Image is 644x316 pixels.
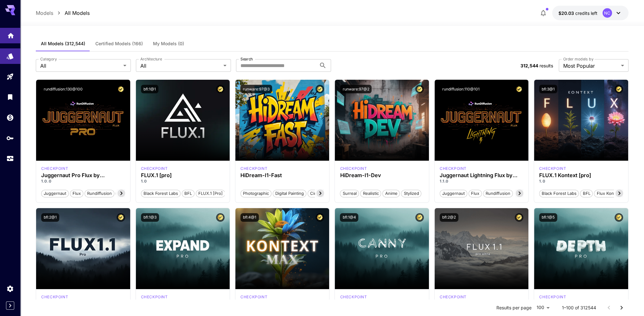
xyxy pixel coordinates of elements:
[340,172,424,178] h3: HiDream-I1-Dev
[41,166,68,171] p: checkpoint
[141,189,181,197] button: Black Forest Labs
[360,190,381,197] span: Realistic
[539,294,566,300] p: checkpoint
[562,305,596,311] p: 1–100 of 312544
[141,294,168,300] p: checkpoint
[580,189,593,197] button: BFL
[273,189,306,197] button: Digital Painting
[401,189,421,197] button: Stylized
[182,190,194,197] span: BFL
[558,10,575,16] span: $20.03
[483,190,513,197] span: rundiffusion
[240,85,272,93] button: runware:97@3
[141,166,168,171] p: checkpoint
[415,213,424,222] button: Certified Model – Vetted for best performance and includes a commercial license.
[117,213,125,222] button: Certified Model – Vetted for best performance and includes a commercial license.
[440,172,523,178] h3: Juggernaut Lightning Flux by RunDiffusion
[6,50,14,58] div: Models
[440,85,482,93] button: rundiffusion:110@101
[308,189,332,197] button: Cinematic
[558,10,597,16] div: $20.0281
[240,294,267,300] div: FLUX.1 Kontext [max]
[65,9,90,17] a: All Models
[36,9,90,17] nav: breadcrumb
[95,41,143,46] span: Certified Models (166)
[440,294,467,300] div: fluxultra
[141,172,225,178] h3: FLUX.1 [pro]
[6,114,14,121] div: Wallet
[440,294,467,300] p: checkpoint
[41,178,125,184] p: 1.0.0
[216,85,225,93] button: Certified Model – Vetted for best performance and includes a commercial license.
[615,301,628,314] button: Go to next page
[182,189,194,197] button: BFL
[36,9,53,17] a: Models
[340,294,367,300] div: fluxpro
[240,56,253,62] label: Search
[615,213,623,222] button: Certified Model – Vetted for best performance and includes a commercial license.
[340,190,359,197] span: Surreal
[539,166,566,171] p: checkpoint
[141,213,159,222] button: bfl:1@3
[440,213,458,222] button: bfl:2@2
[240,166,267,171] div: HiDream Fast
[496,305,532,311] p: Results per page
[40,56,57,62] label: Category
[563,56,593,62] label: Order models by
[41,294,68,300] p: checkpoint
[603,8,612,18] div: NC
[340,213,358,222] button: bfl:1@4
[539,172,623,178] h3: FLUX.1 Kontext [pro]
[469,190,481,197] span: flux
[85,190,114,197] span: rundiffusion
[469,189,482,197] button: flux
[6,93,14,101] div: Library
[6,301,14,310] button: Expand sidebar
[483,189,513,197] button: rundiffusion
[6,155,14,163] div: Usage
[440,178,523,184] p: 1.1.0
[415,85,424,93] button: Certified Model – Vetted for best performance and includes a commercial license.
[539,166,566,171] div: FLUX.1 Kontext [pro]
[153,41,184,46] span: My Models (0)
[383,190,399,197] span: Anime
[563,62,618,70] span: Most Popular
[41,41,85,46] span: All Models (312,544)
[340,166,367,171] div: HiDream Dev
[539,213,557,222] button: bfl:1@5
[41,172,125,178] h3: Juggernaut Pro Flux by RunDiffusion
[240,172,324,178] h3: HiDream-I1-Fast
[41,189,69,197] button: juggernaut
[382,189,400,197] button: Anime
[308,190,332,197] span: Cinematic
[440,166,467,171] div: FLUX.1 D
[520,63,538,68] span: 312,544
[240,213,259,222] button: bfl:4@1
[316,213,324,222] button: Certified Model – Vetted for best performance and includes a commercial license.
[216,213,225,222] button: Certified Model – Vetted for best performance and includes a commercial license.
[240,189,271,197] button: Photographic
[7,30,15,38] div: Home
[552,6,628,20] button: $20.0281NC
[140,62,221,70] span: All
[539,85,557,93] button: bfl:3@1
[196,190,225,197] span: FLUX.1 [pro]
[140,56,162,62] label: Architecture
[539,294,566,300] div: fluxpro
[141,294,168,300] div: fluxpro
[340,166,367,171] p: checkpoint
[6,73,14,81] div: Playground
[440,166,467,171] p: checkpoint
[360,189,381,197] button: Realistic
[534,303,552,312] div: 100
[70,189,83,197] button: flux
[615,85,623,93] button: Certified Model – Vetted for best performance and includes a commercial license.
[539,178,623,184] p: 1.0
[515,85,523,93] button: Certified Model – Vetted for best performance and includes a commercial license.
[196,189,225,197] button: FLUX.1 [pro]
